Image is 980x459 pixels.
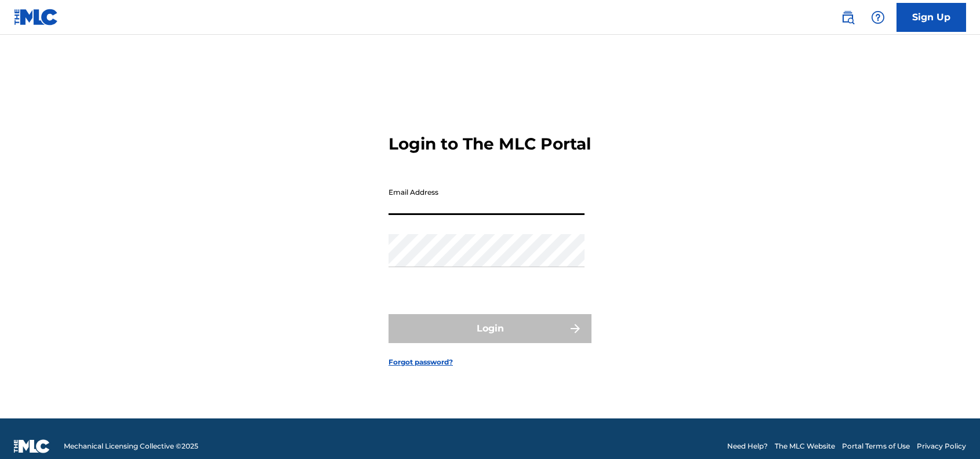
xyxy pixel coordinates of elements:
a: Portal Terms of Use [842,441,910,451]
a: Forgot password? [389,357,453,367]
h3: Login to The MLC Portal [389,134,591,154]
img: MLC Logo [14,9,59,25]
a: Need Help? [727,441,768,451]
img: help [871,10,885,24]
a: The MLC Website [775,441,835,451]
img: search [841,10,855,24]
img: logo [14,439,50,453]
a: Public Search [836,6,859,29]
a: Sign Up [896,3,966,32]
span: Mechanical Licensing Collective © 2025 [64,441,198,451]
div: Help [866,6,890,29]
a: Privacy Policy [917,441,966,451]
